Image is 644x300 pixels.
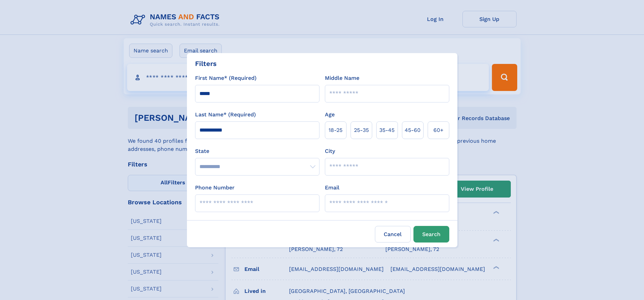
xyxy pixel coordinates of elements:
[195,74,257,82] label: First Name* (Required)
[195,147,319,155] label: State
[354,126,369,134] span: 25‑35
[413,226,449,243] button: Search
[379,126,395,134] span: 35‑45
[325,111,335,119] label: Age
[433,126,444,134] span: 60+
[329,126,342,134] span: 18‑25
[195,111,256,119] label: Last Name* (Required)
[195,59,217,69] div: Filters
[405,126,421,134] span: 45‑60
[325,74,359,82] label: Middle Name
[375,226,411,243] label: Cancel
[195,184,235,192] label: Phone Number
[325,184,339,192] label: Email
[325,147,335,155] label: City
